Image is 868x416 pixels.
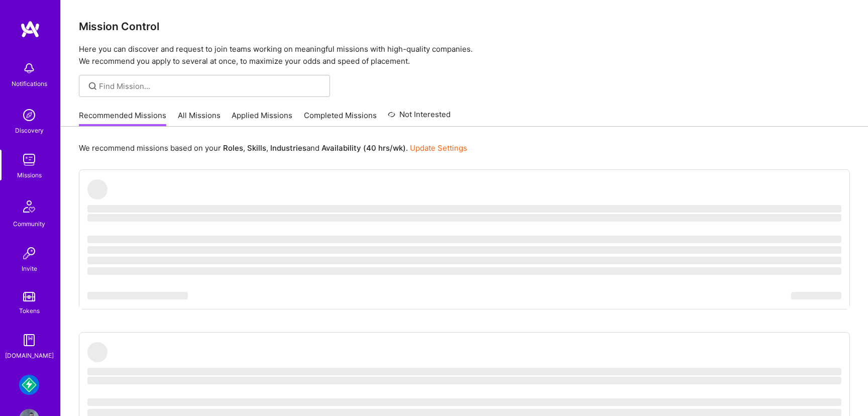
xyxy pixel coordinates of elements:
[304,110,377,127] a: Completed Missions
[232,110,292,127] a: Applied Missions
[13,219,45,229] div: Community
[19,150,39,170] img: teamwork
[270,143,306,153] b: Industries
[12,78,47,89] div: Notifications
[87,80,98,92] i: icon SearchGrey
[99,81,322,91] input: Find Mission...
[20,20,40,38] img: logo
[79,110,166,127] a: Recommended Missions
[17,375,42,395] a: Mudflap: Fintech for Trucking
[19,58,39,78] img: bell
[79,143,467,153] p: We recommend missions based on your , , and .
[23,292,35,301] img: tokens
[15,125,44,136] div: Discovery
[178,110,221,127] a: All Missions
[17,194,41,219] img: Community
[19,330,39,350] img: guide book
[79,43,850,67] p: Here you can discover and request to join teams working on meaningful missions with high-quality ...
[19,105,39,125] img: discovery
[22,263,37,274] div: Invite
[223,143,243,153] b: Roles
[388,109,451,127] a: Not Interested
[5,350,54,361] div: [DOMAIN_NAME]
[79,20,850,33] h3: Mission Control
[19,305,40,316] div: Tokens
[19,375,39,395] img: Mudflap: Fintech for Trucking
[321,143,406,153] b: Availability (40 hrs/wk)
[247,143,266,153] b: Skills
[17,170,42,180] div: Missions
[19,243,39,263] img: Invite
[410,143,467,153] a: Update Settings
